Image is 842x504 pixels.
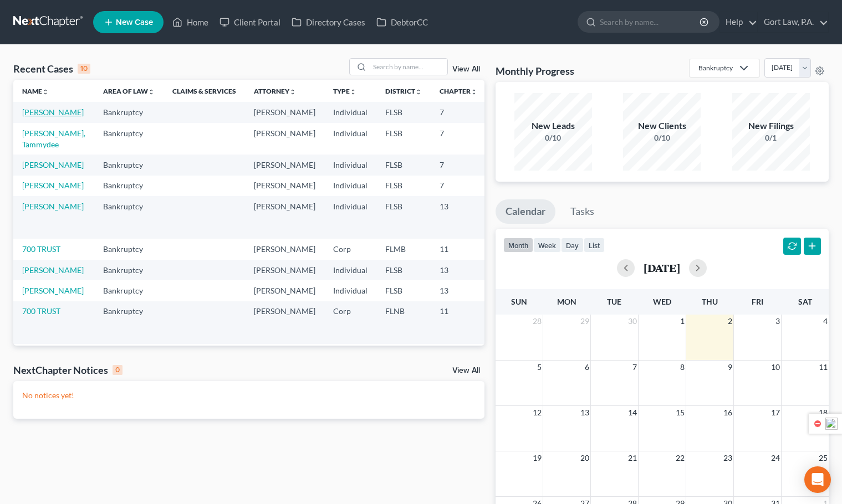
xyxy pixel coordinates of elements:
td: [PERSON_NAME] [245,280,324,301]
a: Home [167,12,214,32]
td: [PERSON_NAME] [245,102,324,122]
a: [PERSON_NAME] [22,181,84,190]
td: FLMB [376,239,431,259]
span: 15 [675,406,686,419]
span: Fri [752,297,763,306]
a: Directory Cases [286,12,371,32]
td: Individual [324,155,376,175]
td: Bankruptcy [94,155,164,175]
div: Bankruptcy [698,63,733,73]
span: 8 [679,361,686,374]
td: 7 [431,176,486,196]
td: Bankruptcy [94,123,164,155]
td: FLSB [376,260,431,280]
h2: [DATE] [644,262,680,274]
div: 0/10 [514,132,592,143]
td: Bankruptcy [94,301,164,344]
i: unfold_more [415,89,422,95]
a: [PERSON_NAME] [22,160,84,169]
td: FLSB [376,196,431,239]
span: 16 [722,406,733,419]
a: Chapterunfold_more [440,87,477,95]
a: Nameunfold_more [22,87,49,95]
i: unfold_more [289,89,296,95]
div: Recent Cases [13,62,90,75]
a: [PERSON_NAME], Tammydee [22,128,85,149]
a: [PERSON_NAME] [22,107,84,117]
a: View All [452,65,480,73]
span: 1 [679,315,686,328]
div: 0 [113,365,123,375]
td: [PERSON_NAME] [245,196,324,239]
a: Client Portal [214,12,286,32]
a: Calendar [496,199,555,224]
div: Open Intercom Messenger [804,466,831,493]
td: Bankruptcy [94,280,164,301]
a: DebtorCC [371,12,433,32]
td: FLSB [376,344,431,387]
span: 25 [818,451,829,465]
span: 5 [536,361,543,374]
td: Bankruptcy [94,176,164,196]
td: Individual [324,344,376,387]
span: 28 [532,315,543,328]
span: 2 [727,315,733,328]
a: [PERSON_NAME] [22,286,84,295]
a: Area of Lawunfold_more [103,87,155,95]
span: 13 [579,406,590,419]
td: 13 [431,280,486,301]
span: 21 [627,451,638,465]
td: FLNB [376,301,431,344]
a: Gort Law, P.A. [758,12,828,32]
a: [PERSON_NAME] [22,202,84,211]
td: [PERSON_NAME] [245,155,324,175]
td: 7 [431,123,486,155]
a: Tasks [560,199,604,224]
span: 19 [532,451,543,465]
td: [PERSON_NAME] [245,123,324,155]
i: unfold_more [350,89,356,95]
td: Individual [324,196,376,239]
span: Sat [798,297,812,306]
div: NextChapter Notices [13,363,123,377]
i: unfold_more [148,89,155,95]
input: Search by name... [370,59,447,75]
span: Sun [511,297,527,306]
span: 22 [675,451,686,465]
h3: Monthly Progress [496,64,574,78]
div: 0/1 [732,132,810,143]
td: 13 [431,344,486,387]
td: [PERSON_NAME] [245,176,324,196]
td: 13 [431,260,486,280]
th: Claims & Services [164,80,245,102]
td: FLSB [376,102,431,122]
a: 700 TRUST [22,244,60,254]
p: No notices yet! [22,390,476,401]
a: Typeunfold_more [333,87,356,95]
span: Tue [607,297,621,306]
i: unfold_more [42,89,49,95]
span: 3 [774,315,781,328]
td: [PERSON_NAME] [245,260,324,280]
button: day [561,238,584,253]
div: New Leads [514,120,592,132]
td: 11 [431,301,486,344]
td: Individual [324,102,376,122]
input: Search by name... [600,12,701,32]
div: 0/10 [623,132,701,143]
a: 700 TRUST [22,306,60,316]
td: Individual [324,176,376,196]
button: week [533,238,561,253]
span: 6 [584,361,590,374]
span: 9 [727,361,733,374]
td: Bankruptcy [94,196,164,239]
td: Individual [324,260,376,280]
span: New Case [116,18,153,27]
td: FLSB [376,155,431,175]
td: FLSB [376,123,431,155]
a: Attorneyunfold_more [254,87,296,95]
div: New Filings [732,120,810,132]
td: FLSB [376,280,431,301]
i: unfold_more [471,89,477,95]
td: Corp [324,239,376,259]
